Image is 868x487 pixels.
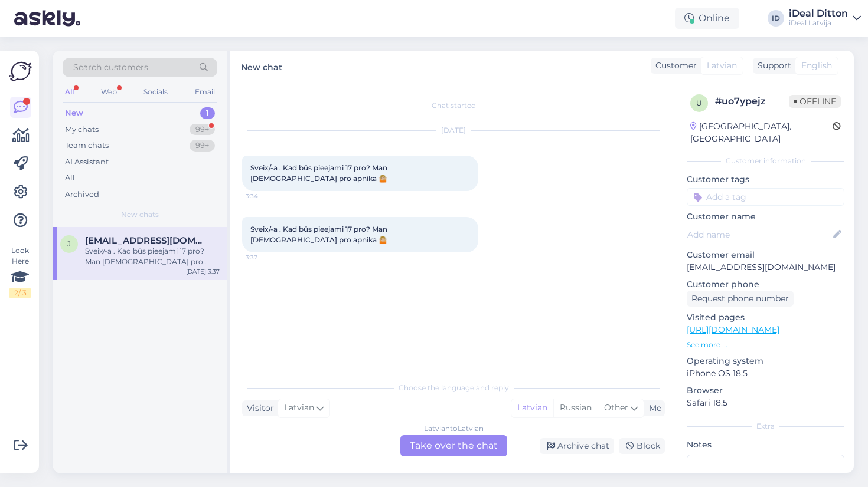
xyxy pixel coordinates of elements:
[250,225,389,244] span: Sveix/-a . Kad būs pieejami 17 pro? Man [DEMOGRAPHIC_DATA] pro apnika 🤷🏼
[242,383,665,393] div: Choose the language and reply
[246,192,290,200] span: 3:34
[99,84,119,100] div: Web
[85,246,220,267] div: Sveix/-a . Kad būs pieejami 17 pro? Man [DEMOGRAPHIC_DATA] pro apnika 🤷🏼
[789,95,841,108] span: Offline
[687,278,844,291] p: Customer phone
[696,98,702,107] span: u
[250,163,389,183] span: Sveix/-a . Kad būs pieejami 17 pro? Man [DEMOGRAPHIC_DATA] pro apnika 🤷🏼
[619,438,665,454] div: Block
[242,100,665,111] div: Chat started
[63,84,76,100] div: All
[284,402,314,414] span: Latvian
[65,107,83,119] div: New
[65,156,109,168] div: AI Assistant
[801,60,832,72] span: English
[85,235,208,246] span: jasinkevicsd@gmail.com
[553,399,598,417] div: Russian
[675,8,739,29] div: Online
[687,210,844,223] p: Customer name
[9,60,32,83] img: Askly Logo
[400,435,507,456] div: Take over the chat
[65,172,75,184] div: All
[715,94,789,108] div: # uo7ypejz
[687,384,844,397] p: Browser
[687,340,844,350] p: See more ...
[789,9,861,28] a: iDeal DittoniDeal Latvija
[511,399,553,417] div: Latvian
[540,438,614,454] div: Archive chat
[424,423,484,434] div: Latvian to Latvian
[687,324,779,335] a: [URL][DOMAIN_NAME]
[690,120,833,145] div: [GEOGRAPHIC_DATA], [GEOGRAPHIC_DATA]
[687,228,831,241] input: Add name
[141,84,170,100] div: Socials
[241,58,282,74] label: New chat
[789,9,848,18] div: iDeal Ditton
[687,291,794,307] div: Request phone number
[242,402,274,414] div: Visitor
[644,402,661,414] div: Me
[789,18,848,28] div: iDeal Latvija
[687,156,844,166] div: Customer information
[687,173,844,186] p: Customer tags
[190,140,215,152] div: 99+
[707,60,737,72] span: Latvian
[246,253,290,262] span: 3:37
[687,355,844,367] p: Operating system
[65,140,109,152] div: Team chats
[121,209,159,220] span: New chats
[687,397,844,409] p: Safari 18.5
[687,261,844,274] p: [EMAIL_ADDRESS][DOMAIN_NAME]
[768,10,784,27] div: ID
[65,124,99,136] div: My chats
[200,107,215,119] div: 1
[687,249,844,261] p: Customer email
[687,421,844,432] div: Extra
[9,245,31,298] div: Look Here
[604,402,628,413] span: Other
[65,189,99,200] div: Archived
[67,239,71,248] span: j
[73,61,148,74] span: Search customers
[242,125,665,136] div: [DATE]
[687,439,844,451] p: Notes
[186,267,220,276] div: [DATE] 3:37
[687,188,844,206] input: Add a tag
[687,367,844,380] p: iPhone OS 18.5
[651,60,697,72] div: Customer
[687,311,844,324] p: Visited pages
[190,124,215,136] div: 99+
[9,288,31,298] div: 2 / 3
[753,60,791,72] div: Support
[192,84,217,100] div: Email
